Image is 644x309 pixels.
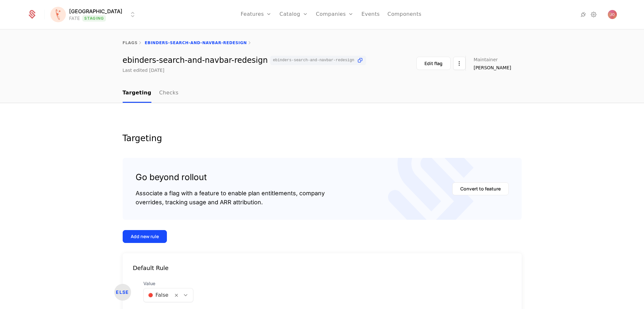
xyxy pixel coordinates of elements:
div: Associate a flag with a feature to enable plan entitlements, company overrides, tracking usage an... [136,189,325,207]
button: Select action [453,57,465,70]
button: Select environment [52,7,137,22]
div: ebinders-search-and-navbar-redesign [123,56,366,65]
span: ebinders-search-and-navbar-redesign [273,58,354,62]
a: Targeting [123,84,151,103]
div: Default Rule [123,264,522,273]
span: [GEOGRAPHIC_DATA] [69,7,122,15]
div: Last edited [DATE] [123,67,165,73]
div: Edit flag [424,60,443,67]
button: Convert to feature [452,182,509,195]
a: flags [123,41,138,45]
div: Go beyond rollout [136,171,325,184]
button: Open user button [608,10,617,19]
button: Edit flag [416,57,451,70]
nav: Main [123,84,522,103]
img: Florence [50,7,66,22]
span: Maintainer [474,57,498,62]
img: Jelena Obradovic [608,10,617,19]
div: FATE [69,15,80,22]
div: ELSE [114,284,131,301]
div: Targeting [123,134,522,142]
a: Checks [159,84,179,103]
div: Add new rule [131,233,159,240]
span: [PERSON_NAME] [474,64,511,71]
span: Staging [82,15,106,22]
ul: Choose Sub Page [123,84,179,103]
a: Settings [590,11,598,18]
button: Add new rule [123,230,167,243]
a: Integrations [579,11,587,18]
span: Value [143,280,193,287]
